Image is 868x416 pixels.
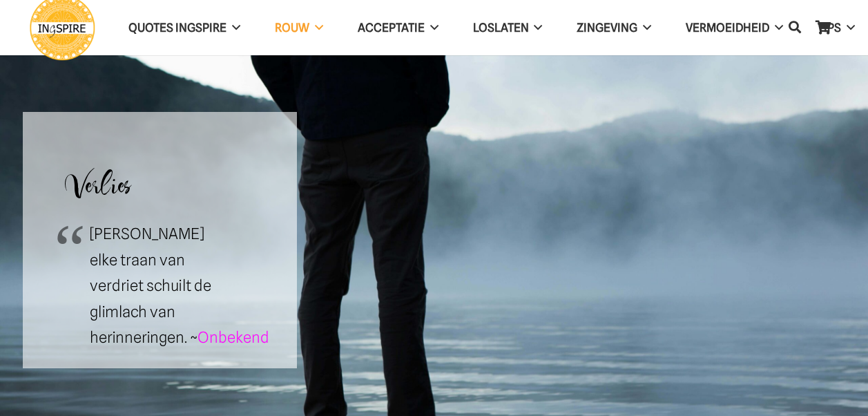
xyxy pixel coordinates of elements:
span: VERMOEIDHEID [686,21,769,35]
span: ROUW [275,21,309,35]
a: Zingeving [559,10,668,46]
a: Zoeken [781,11,809,44]
span: Zingeving [577,21,637,35]
span: Loslaten [473,21,529,35]
a: QUOTES INGSPIRE [111,10,258,46]
span: QUOTES INGSPIRE [128,21,226,35]
a: VERMOEIDHEID [668,10,800,46]
a: Acceptatie [340,10,456,46]
p: [PERSON_NAME] elke traan van verdriet schuilt de glimlach van herinneringen. ~ [90,221,227,351]
a: Loslaten [456,10,560,46]
span: TIPS [818,21,841,35]
span: Acceptatie [358,21,425,35]
a: ROUW [258,10,340,46]
a: Onbekend [197,328,269,346]
h1: Verlies [41,130,280,214]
